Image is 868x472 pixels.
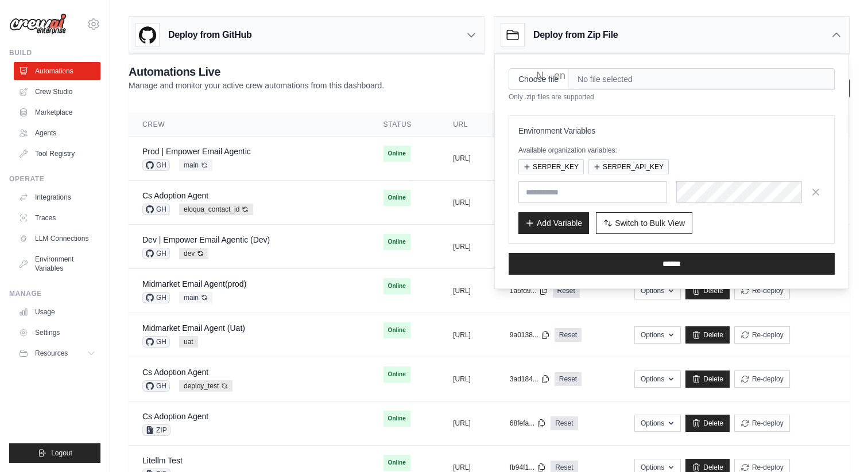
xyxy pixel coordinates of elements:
span: Switch to Bulk View [615,217,685,229]
span: main [179,159,212,171]
span: Online [383,322,410,338]
button: Re-deploy [734,415,790,432]
span: GH [142,204,170,215]
span: No file selected [568,68,835,90]
div: Build [9,48,100,57]
h3: Deploy from GitHub [168,28,251,42]
button: SERPER_API_KEY [588,159,669,174]
a: Delete [685,282,730,299]
th: URL [439,113,496,136]
a: Reset [553,284,580,298]
a: Settings [14,323,100,342]
a: Midmarket Email Agent(prod) [142,279,246,288]
div: Operate [9,174,100,184]
a: Reset [555,328,582,342]
th: Crew [129,113,370,136]
button: Options [634,370,681,388]
p: Only .zip files are supported [509,92,835,102]
span: Online [383,190,410,206]
button: Logout [9,443,100,463]
img: Logo [9,13,67,35]
span: Resources [35,349,68,358]
h3: Deploy from Zip File [533,28,618,42]
span: ZIP [142,424,170,436]
a: Integrations [14,188,100,206]
button: Re-deploy [734,326,790,344]
span: deploy_test [179,380,232,392]
button: 9a0138... [510,330,550,340]
a: Environment Variables [14,250,100,278]
span: eloqua_contact_id [179,204,253,215]
button: fb94f1... [510,463,546,472]
p: Available organization variables: [518,146,825,155]
span: Online [383,278,410,294]
span: Online [383,411,410,427]
a: Crew Studio [14,83,100,101]
a: Prod | Empower Email Agentic [142,147,251,156]
a: Midmarket Email Agent (Uat) [142,323,245,333]
a: Reset [551,416,578,430]
a: Litellm Test [142,456,183,465]
button: Options [634,282,681,299]
input: Choose file [509,68,568,90]
p: Manage and monitor your active crew automations from this dashboard. [129,80,384,91]
span: main [179,292,212,303]
button: 1a5fd9... [510,286,548,295]
button: Add Variable [518,212,589,234]
span: GH [142,159,170,171]
a: Usage [14,303,100,321]
a: Dev | Empower Email Agentic (Dev) [142,235,270,244]
h3: Environment Variables [518,125,825,136]
h2: Automations Live [129,64,384,80]
a: Cs Adoption Agent [142,368,208,377]
a: Marketplace [14,103,100,122]
button: Re-deploy [734,370,790,388]
a: Reset [555,372,582,386]
span: Online [383,455,410,471]
button: Switch to Bulk View [596,212,692,234]
a: Delete [685,415,730,432]
span: GH [142,292,170,303]
span: dev [179,248,208,259]
span: Online [383,366,410,383]
a: Cs Adoption Agent [142,191,208,200]
span: GH [142,380,170,392]
a: Automations [14,62,100,80]
span: Logout [51,448,72,458]
a: Cs Adoption Agent [142,412,208,421]
div: Manage [9,289,100,298]
a: Tool Registry [14,145,100,163]
a: Traces [14,209,100,227]
span: Online [383,234,410,250]
a: Delete [685,326,730,344]
span: GH [142,336,170,348]
button: Re-deploy [734,282,790,299]
button: Resources [14,344,100,362]
button: Options [634,326,681,344]
button: SERPER_KEY [518,159,584,174]
button: 68fefa... [510,419,546,428]
button: Options [634,415,681,432]
button: 3ad184... [510,375,550,384]
span: GH [142,248,170,259]
img: GitHub Logo [136,24,159,46]
a: Delete [685,370,730,388]
span: Online [383,146,410,162]
th: Status [370,113,440,136]
span: uat [179,336,198,348]
a: Agents [14,124,100,142]
a: LLM Connections [14,229,100,248]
